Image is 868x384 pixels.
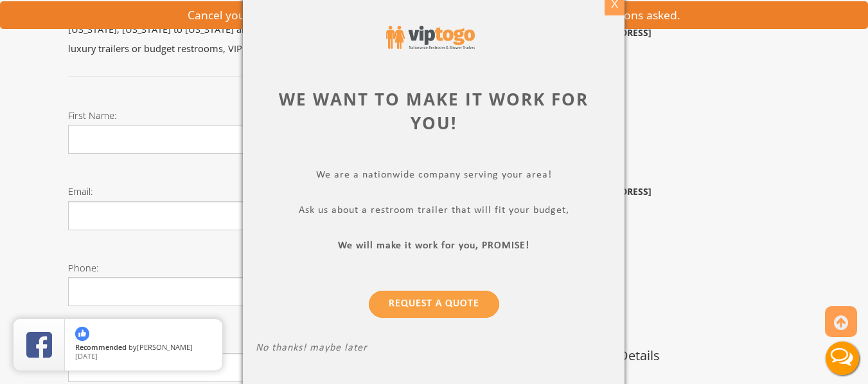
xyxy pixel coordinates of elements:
button: Live Chat [817,333,868,384]
span: by [75,343,212,352]
span: [DATE] [75,351,98,361]
p: No thanks! maybe later [256,342,612,357]
p: Ask us about a restroom trailer that will fit your budget, [256,205,612,219]
div: We want to make it work for you! [256,88,612,136]
img: viptogo logo [386,26,475,48]
img: thumbs up icon [75,327,89,341]
span: Recommended [75,342,127,352]
a: Request a Quote [369,291,499,318]
b: We will make it work for you, PROMISE! [339,241,530,251]
span: [PERSON_NAME] [137,342,193,352]
img: Review Rating [26,332,52,358]
p: We are a nationwide company serving your area! [256,169,612,184]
